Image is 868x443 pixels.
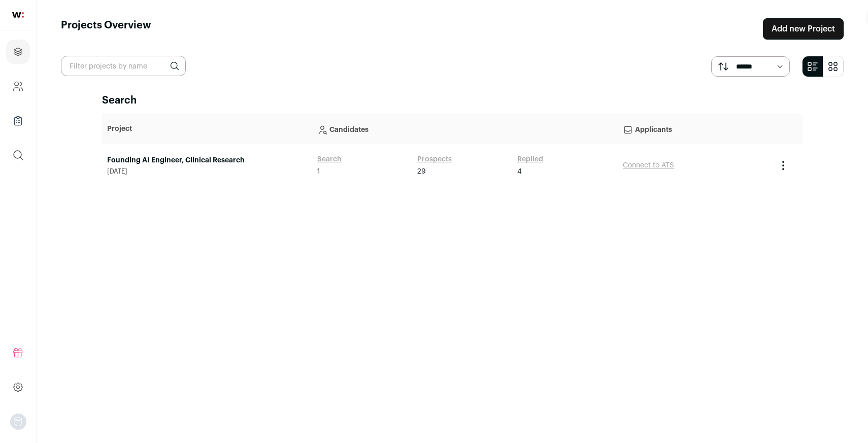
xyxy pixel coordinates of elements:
a: Company Lists [6,109,30,133]
button: Project Actions [777,159,789,172]
a: Search [317,154,342,164]
img: nopic.png [10,414,26,430]
a: Company and ATS Settings [6,74,30,98]
img: wellfound-shorthand-0d5821cbd27db2630d0214b213865d53afaa358527fdda9d0ea32b1df1b89c2c.svg [12,12,24,18]
p: Project [107,124,307,134]
a: Connect to ATS [623,162,674,169]
a: Add new Project [763,18,844,40]
span: [DATE] [107,167,307,176]
input: Filter projects by name [61,56,186,76]
p: Candidates [317,119,613,139]
a: Prospects [417,154,452,164]
span: 29 [417,166,426,177]
h2: Search [102,93,803,108]
a: Founding AI Engineer, Clinical Research [107,155,307,165]
span: 1 [317,166,320,177]
button: Open dropdown [10,414,26,430]
a: Replied [517,154,543,164]
p: Applicants [623,119,767,139]
a: Projects [6,40,30,64]
h1: Projects Overview [61,18,151,40]
span: 4 [517,166,522,177]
